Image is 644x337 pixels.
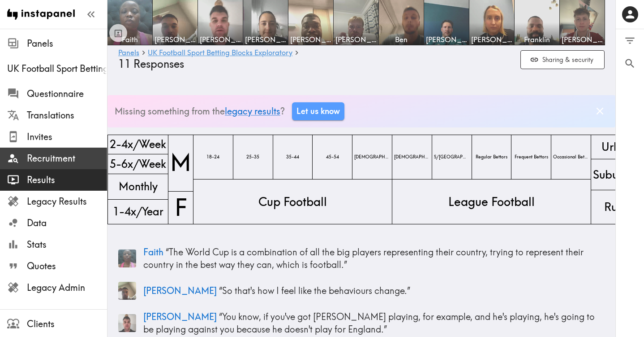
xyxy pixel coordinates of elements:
[616,29,644,52] button: Filter Responses
[520,50,605,70] button: Sharing & security
[257,192,329,212] span: Cup Football
[168,145,193,181] span: M
[109,24,127,42] button: Toggle between responses and questions
[474,152,509,162] span: Regular Bettors
[205,152,221,162] span: 18-24
[392,152,432,162] span: [DEMOGRAPHIC_DATA]
[148,49,292,57] a: UK Football Sport Betting Blocks Exploratory
[624,35,636,47] span: Filter Responses
[118,278,605,303] a: Panelist thumbnail[PERSON_NAME] “So that's how I feel like the behaviours change.”
[245,35,286,44] span: [PERSON_NAME]
[551,152,591,162] span: Occasional Bettor
[381,35,422,44] span: Ben
[27,152,107,165] span: Recruitment
[118,57,184,70] span: 11 Responses
[27,195,107,208] span: Legacy Results
[27,238,107,251] span: Stats
[111,202,165,221] span: 1-4x/Year
[173,190,189,226] span: F
[426,35,467,44] span: [PERSON_NAME]
[118,249,136,267] img: Panelist thumbnail
[324,152,341,162] span: 45-54
[155,35,196,44] span: [PERSON_NAME]
[27,281,107,294] span: Legacy Admin
[109,35,150,44] span: Faith
[118,314,136,332] img: Panelist thumbnail
[513,152,550,162] span: Frequent Bettors
[600,137,636,157] span: Urban
[108,155,168,174] span: 5-6x/Week
[143,246,163,258] span: Faith
[143,311,217,322] span: [PERSON_NAME]
[516,35,558,44] span: Franklin
[108,135,168,154] span: 2-4x/Week
[471,35,512,44] span: [PERSON_NAME]
[27,260,107,272] span: Quotes
[200,35,241,44] span: [PERSON_NAME]
[616,52,644,75] button: Search
[284,152,301,162] span: 35-44
[115,105,285,118] p: Missing something from the ?
[117,177,159,196] span: Monthly
[27,37,107,50] span: Panels
[432,152,472,162] span: S/[GEOGRAPHIC_DATA]/[GEOGRAPHIC_DATA]
[143,285,217,296] span: [PERSON_NAME]
[447,192,537,212] span: League Football
[245,152,261,162] span: 25-35
[335,35,377,44] span: [PERSON_NAME]
[592,103,608,119] button: Dismiss banner
[562,35,603,44] span: [PERSON_NAME]
[27,131,107,143] span: Invites
[27,174,107,186] span: Results
[27,88,107,100] span: Questionnaire
[624,57,636,70] span: Search
[290,35,331,44] span: [PERSON_NAME]
[27,109,107,122] span: Translations
[27,318,107,330] span: Clients
[7,62,107,75] span: UK Football Sport Betting Blocks Exploratory
[27,217,107,229] span: Data
[143,284,605,297] p: “ So that's how I feel like the behaviours change. ”
[352,152,392,162] span: [DEMOGRAPHIC_DATA]
[143,311,605,336] p: “ You know, if you've got [PERSON_NAME] playing, for example, and he's playing, he's going to be ...
[118,242,605,275] a: Panelist thumbnailFaith “The World Cup is a combination of all the big players representing their...
[118,282,136,300] img: Panelist thumbnail
[143,246,605,271] p: “ The World Cup is a combination of all the big players representing their country, trying to rep...
[118,49,139,57] a: Panels
[292,102,344,120] a: Let us know
[602,197,633,217] span: Rural
[225,105,280,117] a: legacy results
